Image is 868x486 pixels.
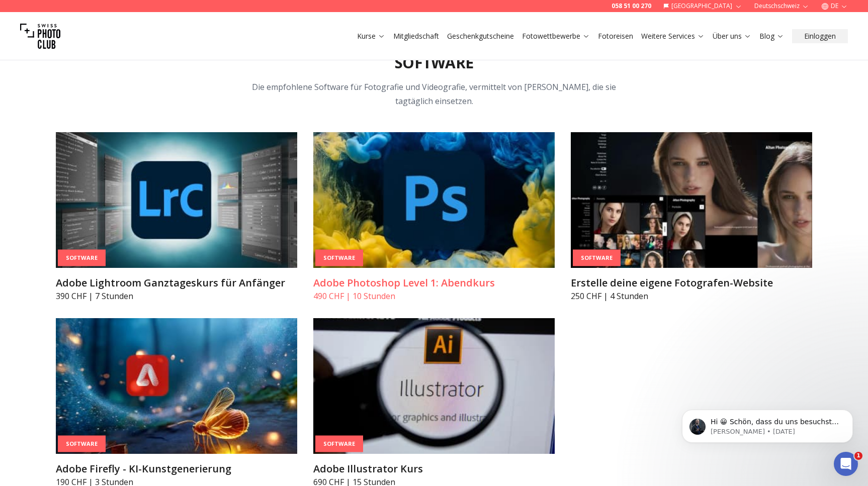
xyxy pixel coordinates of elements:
button: Kurse [353,29,389,43]
img: Adobe Firefly - KI-Kunstgenerierung [56,318,297,454]
iframe: Intercom notifications message [667,388,868,459]
div: Software [573,250,621,266]
a: Kurse [357,31,385,41]
button: Mitgliedschaft [389,29,443,43]
p: 250 CHF | 4 Stunden [571,290,812,302]
a: Fotowettbewerbe [522,31,590,41]
div: Software [315,250,363,266]
div: Software [58,250,106,266]
p: 390 CHF | 7 Stunden [56,290,297,302]
img: Adobe Illustrator Kurs [313,318,555,454]
h2: Software [395,54,473,72]
a: Adobe Lightroom Ganztageskurs für AnfängerSoftwareAdobe Lightroom Ganztageskurs für Anfänger390 C... [56,132,297,302]
button: Einloggen [792,29,848,43]
button: Geschenkgutscheine [443,29,518,43]
span: 1 [854,452,862,460]
button: Fotoreisen [594,29,637,43]
img: Adobe Lightroom Ganztageskurs für Anfänger [56,132,297,268]
img: Erstelle deine eigene Fotografen-Website [571,132,812,268]
a: Über uns [713,31,751,41]
a: Fotoreisen [598,31,633,41]
img: Swiss photo club [20,16,60,56]
h3: Adobe Lightroom Ganztageskurs für Anfänger [56,276,297,290]
a: Adobe Photoshop Level 1: AbendkursSoftwareAdobe Photoshop Level 1: Abendkurs490 CHF | 10 Stunden [313,132,555,302]
button: Über uns [709,29,755,43]
p: 490 CHF | 10 Stunden [313,290,555,302]
a: Erstelle deine eigene Fotografen-WebsiteSoftwareErstelle deine eigene Fotografen-Website250 CHF |... [571,132,812,302]
a: Geschenkgutscheine [447,31,514,41]
h3: Adobe Photoshop Level 1: Abendkurs [313,276,555,290]
a: Weitere Services [641,31,705,41]
button: Weitere Services [637,29,709,43]
h3: Adobe Illustrator Kurs [313,462,555,476]
a: 058 51 00 270 [612,2,651,10]
button: Blog [755,29,788,43]
iframe: Intercom live chat [834,452,858,476]
a: Blog [759,31,784,41]
div: Software [58,436,106,452]
button: Fotowettbewerbe [518,29,594,43]
a: Mitgliedschaft [393,31,439,41]
div: Software [315,436,363,452]
h3: Adobe Firefly - KI-Kunstgenerierung [56,462,297,476]
img: Adobe Photoshop Level 1: Abendkurs [313,132,555,268]
span: Die empfohlene Software für Fotografie und Videografie, vermittelt von [PERSON_NAME], die sie tag... [252,81,616,107]
h3: Erstelle deine eigene Fotografen-Website [571,276,812,290]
